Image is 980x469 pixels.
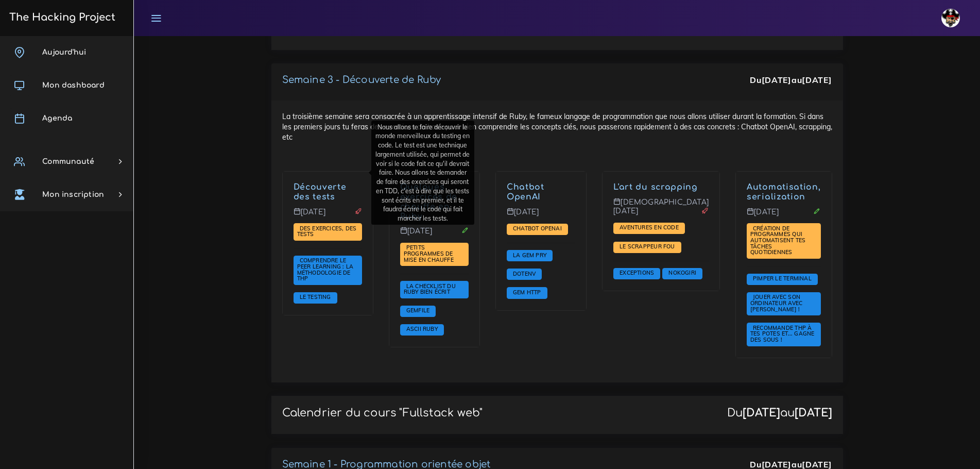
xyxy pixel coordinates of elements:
strong: [DATE] [762,75,792,85]
span: Le testing [297,293,334,300]
img: avatar [941,9,960,27]
a: ASCII Ruby [404,326,440,333]
p: [DATE] [400,227,469,243]
span: Gemfile [404,307,432,314]
a: L'art du scrapping [613,182,698,192]
span: Dotenv [510,270,538,277]
a: Gem HTTP [510,289,544,296]
span: Le scrappeur fou [617,243,677,250]
p: [DATE] [507,208,575,224]
a: Chatbot OpenAI [507,182,544,202]
a: Gemfile [404,307,432,314]
a: Chatbot OpenAI [510,225,564,232]
p: [DEMOGRAPHIC_DATA][DATE] [613,198,709,223]
span: Exceptions [617,269,657,276]
a: Jouer avec son ordinateur avec [PERSON_NAME] ! [750,294,802,313]
a: Comprendre le peer learning : la méthodologie de THP [297,257,354,282]
a: Découverte des tests [294,182,347,202]
a: Recommande THP à tes potes et... gagne des sous ! [750,325,814,344]
span: Des exercices, des tests [297,225,357,238]
strong: [DATE] [795,407,832,419]
span: Aujourd'hui [42,48,86,56]
span: Pimper le terminal [750,275,814,282]
h3: The Hacking Project [6,12,115,23]
a: Petits programmes de mise en chauffe [404,244,456,263]
span: Chatbot OpenAI [510,225,564,232]
span: Communauté [42,158,94,165]
a: Le scrappeur fou [617,243,677,250]
a: Semaine 3 - Découverte de Ruby [282,75,441,85]
a: La checklist du Ruby bien écrit [404,283,456,296]
p: Calendrier du cours "Fullstack web" [282,407,483,420]
strong: [DATE] [802,75,832,85]
a: Le testing [297,294,334,301]
span: ASCII Ruby [404,325,440,332]
span: Mon dashboard [42,81,105,89]
span: Nokogiri [666,269,699,276]
a: La gem PRY [510,252,549,259]
div: Nous allons te faire découvrir le monde merveilleux du testing en code. Le test est une technique... [371,121,474,225]
a: Aventures en code [617,224,681,231]
div: Du au [750,74,832,86]
a: Exceptions [617,270,657,277]
a: Nokogiri [666,270,699,277]
span: Recommande THP à tes potes et... gagne des sous ! [750,324,814,343]
span: Petits programmes de mise en chauffe [404,244,456,263]
span: Création de programmes qui automatisent tes tâches quotidiennes [750,225,805,256]
a: Création de programmes qui automatisent tes tâches quotidiennes [750,225,805,256]
a: Pimper le terminal [750,275,814,282]
strong: [DATE] [743,407,780,419]
span: Comprendre le peer learning : la méthodologie de THP [297,257,354,282]
p: [DATE] [294,208,362,224]
span: Agenda [42,114,72,122]
div: La troisième semaine sera consacrée à un apprentissage intensif de Ruby, le fameux langage de pro... [271,100,843,382]
span: Mon inscription [42,191,104,198]
p: [DATE] [747,208,821,224]
a: Dotenv [510,271,538,278]
span: Gem HTTP [510,289,544,296]
span: Aventures en code [617,224,681,231]
span: La checklist du Ruby bien écrit [404,282,456,296]
a: Automatisation, serialization [747,182,821,202]
a: Des exercices, des tests [297,225,357,239]
span: Jouer avec son ordinateur avec [PERSON_NAME] ! [750,293,802,312]
div: Du au [727,407,832,420]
